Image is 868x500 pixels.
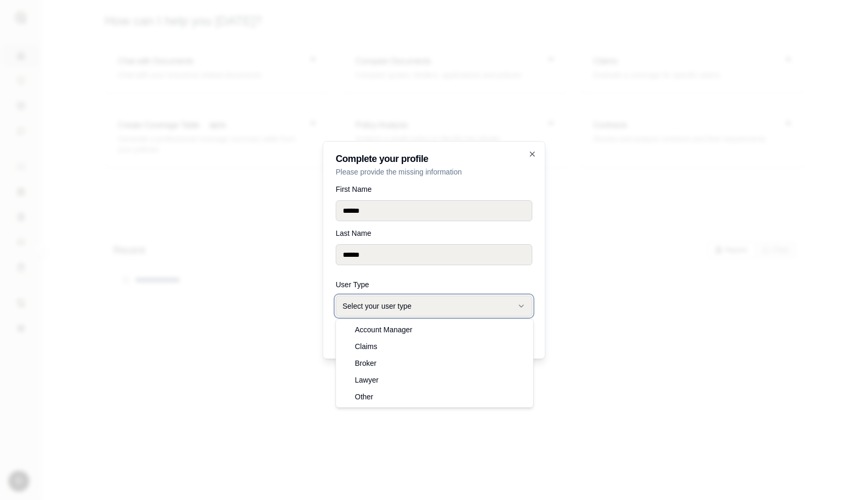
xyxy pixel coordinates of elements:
p: Please provide the missing information [336,167,533,177]
span: Claims [355,341,377,352]
span: Broker [355,358,376,368]
span: Account Manager [355,324,413,335]
label: Last Name [336,230,533,237]
span: Other [355,392,373,402]
span: Lawyer [355,375,378,385]
label: First Name [336,186,533,193]
label: User Type [336,281,533,288]
h2: Complete your profile [336,154,533,164]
